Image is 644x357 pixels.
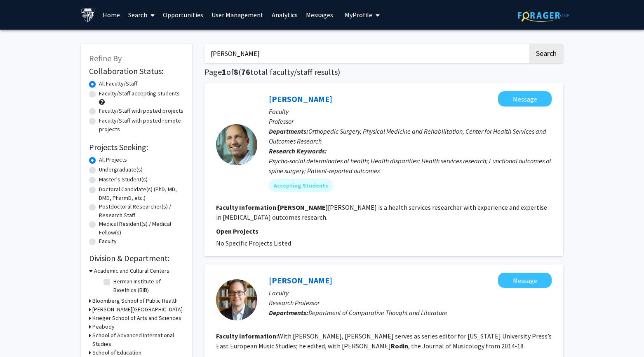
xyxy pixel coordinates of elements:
[216,332,552,350] fg-read-more: With [PERSON_NAME], [PERSON_NAME] serves as series editor for [US_STATE] University Press’s East ...
[99,165,143,174] label: Undergraduate(s)
[99,155,127,164] label: All Projects
[269,298,552,308] p: Research Professor
[159,0,207,29] a: Opportunities
[204,67,563,77] h1: Page of ( total faculty/staff results)
[99,89,180,98] label: Faculty/Staff accepting students
[99,202,184,220] label: Postdoctoral Researcher(s) / Research Staff
[518,9,569,22] img: ForagerOne Logo
[391,342,408,350] b: Rodin
[269,156,552,176] div: Psycho-social determinates of health; Health disparities; Health services research; Functional ou...
[81,8,95,22] img: Johns Hopkins University Logo
[269,179,333,192] mat-chip: Accepting Students
[92,322,115,331] h3: Peabody
[89,66,184,76] h2: Collaboration Status:
[269,288,552,298] p: Faculty
[99,237,117,246] label: Faculty
[124,0,159,29] a: Search
[99,175,148,184] label: Master's Student(s)
[216,203,278,211] b: Faculty Information:
[498,91,552,107] button: Message Richard Skolasky
[204,44,528,63] input: Search Keywords
[99,79,137,88] label: All Faculty/Staff
[498,273,552,288] button: Message Peter Schmelz
[99,0,124,29] a: Home
[269,127,308,135] b: Departments:
[216,226,552,236] p: Open Projects
[92,331,184,348] h3: School of Advanced International Studies
[278,203,328,211] b: [PERSON_NAME]
[269,147,327,155] b: Research Keywords:
[302,0,337,29] a: Messages
[234,67,238,77] span: 8
[529,44,563,63] button: Search
[216,332,278,340] b: Faculty Information:
[92,297,178,305] h3: Bloomberg School of Public Health
[89,253,184,263] h2: Division & Department:
[99,220,184,237] label: Medical Resident(s) / Medical Fellow(s)
[89,142,184,152] h2: Projects Seeking:
[99,107,183,115] label: Faculty/Staff with posted projects
[113,277,182,294] label: Berman Institute of Bioethics (BIB)
[89,53,122,63] span: Refine By
[216,203,547,221] fg-read-more: [PERSON_NAME] is a health services researcher with experience and expertise in [MEDICAL_DATA] out...
[207,0,268,29] a: User Management
[92,314,181,322] h3: Krieger School of Arts and Sciences
[222,67,226,77] span: 1
[269,308,308,317] b: Departments:
[269,107,552,116] p: Faculty
[94,267,169,275] h3: Academic and Cultural Centers
[241,67,250,77] span: 76
[99,185,184,202] label: Doctoral Candidate(s) (PhD, MD, DMD, PharmD, etc.)
[269,94,332,104] a: [PERSON_NAME]
[92,305,183,314] h3: [PERSON_NAME][GEOGRAPHIC_DATA]
[308,308,447,317] span: Department of Comparative Thought and Literature
[269,116,552,126] p: Professor
[268,0,302,29] a: Analytics
[92,348,141,357] h3: School of Education
[269,275,332,285] a: [PERSON_NAME]
[216,239,291,247] span: No Specific Projects Listed
[6,320,35,351] iframe: Chat
[345,11,372,19] span: My Profile
[99,116,184,134] label: Faculty/Staff with posted remote projects
[269,127,546,145] span: Orthopedic Surgery, Physical Medicine and Rehabilitation, Center for Health Services and Outcomes...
